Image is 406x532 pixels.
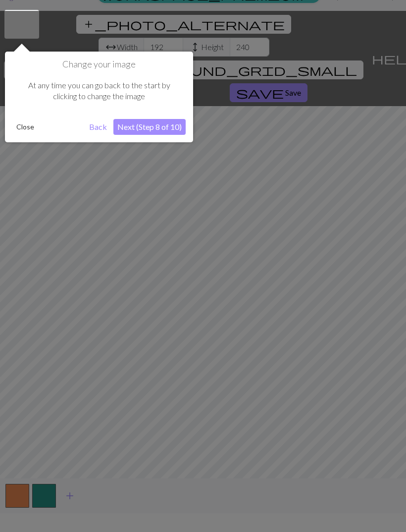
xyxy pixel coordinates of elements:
button: Next (Step 8 of 10) [113,119,186,135]
div: At any time you can go back to the start by clicking to change the image [12,70,186,112]
div: Change your image [5,52,193,142]
h1: Change your image [12,59,186,70]
button: Back [85,119,111,135]
button: Close [12,119,38,134]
